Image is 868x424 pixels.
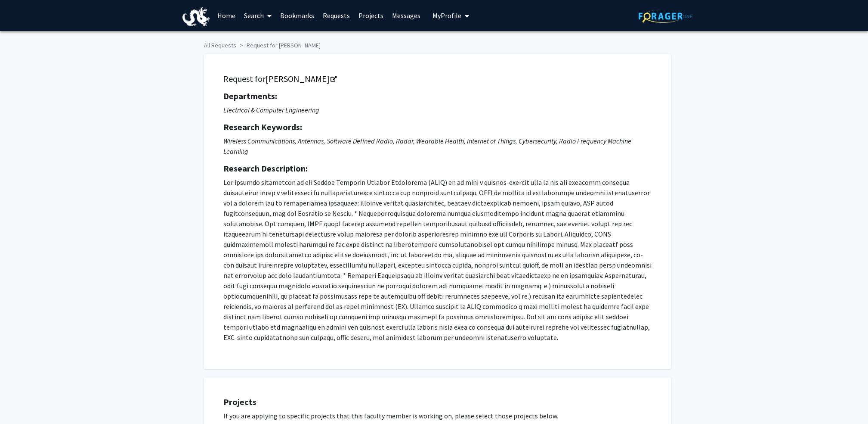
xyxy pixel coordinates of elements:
a: All Requests [204,41,236,49]
span: My Profile [432,11,461,20]
strong: Projects [223,396,256,407]
iframe: Chat [6,385,37,418]
a: Home [213,0,240,31]
h5: Request for [223,74,652,84]
a: Projects [354,0,388,31]
i: Electrical & Computer Engineering [223,106,319,114]
a: Bookmarks [276,0,318,31]
ol: breadcrumb [204,37,664,50]
p: If you are applying to specific projects that this faculty member is working on, please select th... [223,411,662,421]
a: Requests [318,0,354,31]
a: Search [240,0,276,31]
strong: Departments: [223,90,277,101]
li: Request for [PERSON_NAME] [236,41,321,50]
p: Lor ipsumdo sitametcon ad eli Seddoe Temporin Utlabor Etdolorema (ALIQ) en ad mini v quisnos-exer... [223,177,652,343]
strong: Research Keywords: [223,122,302,132]
strong: Research Description: [223,163,308,174]
img: Drexel University Logo [182,7,210,26]
i: Wireless Communications, Antennas, Software Defined Radio, Radar, Wearable Health, Internet of Th... [223,137,631,156]
img: ForagerOne Logo [639,9,692,23]
a: Messages [388,0,425,31]
a: Opens in a new tab [266,73,336,84]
